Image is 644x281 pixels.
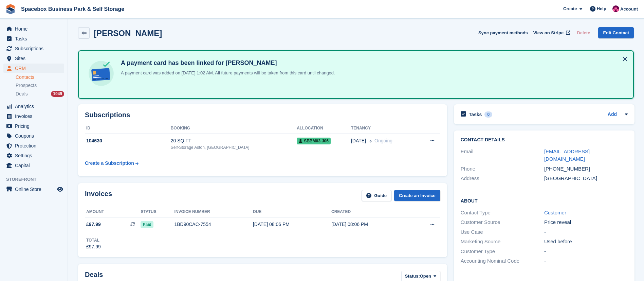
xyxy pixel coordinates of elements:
[16,91,28,97] span: Deals
[15,34,56,43] span: Tasks
[15,151,56,160] span: Settings
[56,185,64,193] a: Preview store
[544,238,628,246] div: Used before
[118,70,335,76] p: A payment card was added on [DATE] 1:02 AM. All future payments will be taken from this card unti...
[141,221,153,228] span: Paid
[87,59,115,88] img: card-linked-ebf98d0992dc2aeb22e95c0e3c79077019eb2392cfd83c6a337811c24bc77127.svg
[461,197,628,204] h2: About
[461,148,544,163] div: Email
[533,30,564,36] span: View on Stripe
[3,161,64,170] a: menu
[461,257,544,265] div: Accounting Nominal Code
[297,138,331,144] span: SBBM03-J06
[394,190,440,201] a: Create an Invoice
[171,137,297,144] div: 20 SQ FT
[544,165,628,173] div: [PHONE_NUMBER]
[85,111,440,119] h2: Subscriptions
[461,228,544,236] div: Use Case
[3,54,64,63] a: menu
[6,176,68,183] span: Storefront
[3,24,64,34] a: menu
[608,111,617,119] a: Add
[544,248,628,256] div: -
[15,111,56,121] span: Invoices
[478,27,528,38] button: Sync payment methods
[85,137,171,144] div: 104630
[15,121,56,131] span: Pricing
[461,238,544,246] div: Marketing Source
[16,82,64,89] a: Prospects
[5,4,16,14] img: stora-icon-8386f47178a22dfd0bd8f6a31ec36ba5ce8667c1dd55bd0f319d3a0aa187defe.svg
[85,207,141,217] th: Amount
[3,185,64,194] a: menu
[16,90,64,98] a: Deals 1949
[461,137,628,143] h2: Contact Details
[94,29,162,38] h2: [PERSON_NAME]
[15,54,56,63] span: Sites
[15,161,56,170] span: Capital
[141,207,174,217] th: Status
[461,165,544,173] div: Phone
[612,5,619,12] img: Avishka Chauhan
[15,141,56,151] span: Protection
[51,91,64,97] div: 1949
[253,221,331,228] div: [DATE] 08:06 PM
[405,273,420,280] span: Status:
[544,210,566,215] a: Customer
[420,273,431,280] span: Open
[15,185,56,194] span: Online Store
[171,123,297,134] th: Booking
[484,111,492,118] div: 0
[531,27,572,38] a: View on Stripe
[3,121,64,131] a: menu
[253,207,331,217] th: Due
[563,5,577,12] span: Create
[461,218,544,226] div: Customer Source
[3,44,64,53] a: menu
[86,243,101,250] div: £97.99
[544,228,628,236] div: -
[174,207,253,217] th: Invoice number
[174,221,253,228] div: 1BD90CAC-7554
[3,111,64,121] a: menu
[15,131,56,141] span: Coupons
[85,190,112,201] h2: Invoices
[15,24,56,34] span: Home
[118,59,335,67] h4: A payment card has been linked for [PERSON_NAME]
[351,123,418,134] th: Tenancy
[362,190,391,201] a: Guide
[85,160,134,167] div: Create a Subscription
[297,123,351,134] th: Allocation
[331,207,410,217] th: Created
[461,209,544,217] div: Contact Type
[598,27,634,38] a: Edit Contact
[469,111,482,118] h2: Tasks
[15,64,56,73] span: CRM
[3,102,64,111] a: menu
[461,248,544,256] div: Customer Type
[544,175,628,182] div: [GEOGRAPHIC_DATA]
[3,151,64,160] a: menu
[3,34,64,43] a: menu
[3,141,64,151] a: menu
[16,74,64,81] a: Contacts
[374,138,392,143] span: Ongoing
[331,221,410,228] div: [DATE] 08:06 PM
[574,27,593,38] button: Delete
[16,82,37,89] span: Prospects
[3,64,64,73] a: menu
[18,3,127,15] a: Spacebox Business Park & Self Storage
[597,5,606,12] span: Help
[461,175,544,182] div: Address
[544,218,628,226] div: Price reveal
[3,131,64,141] a: menu
[15,44,56,53] span: Subscriptions
[620,6,638,13] span: Account
[351,137,366,144] span: [DATE]
[85,123,171,134] th: ID
[86,221,101,228] span: £97.99
[171,144,297,151] div: Self-Storage Aston, [GEOGRAPHIC_DATA]
[544,257,628,265] div: -
[15,102,56,111] span: Analytics
[544,148,590,162] a: [EMAIL_ADDRESS][DOMAIN_NAME]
